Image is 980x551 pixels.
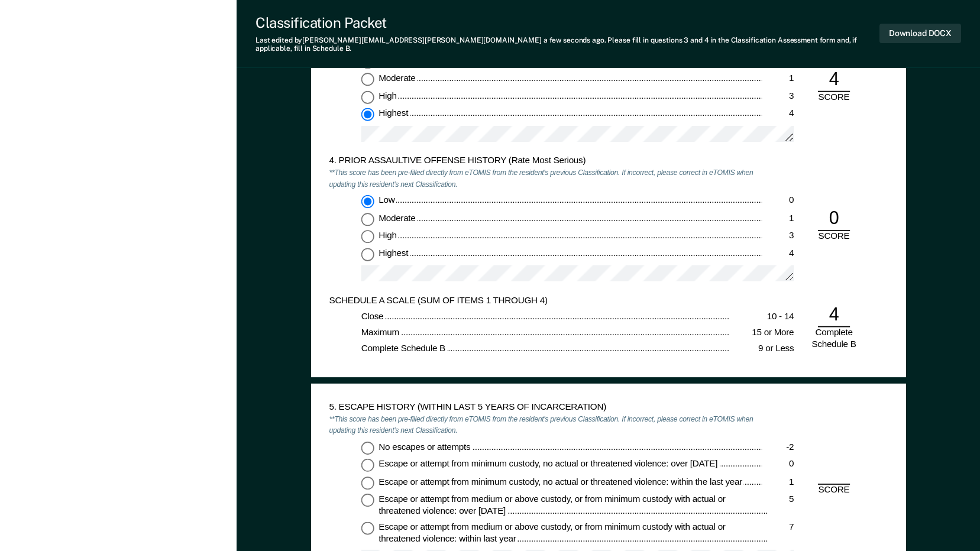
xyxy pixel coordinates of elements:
[361,73,374,86] input: Moderate1
[361,247,374,260] input: Highest4
[361,212,374,225] input: Moderate1
[810,92,858,103] div: SCORE
[361,327,400,337] span: Maximum
[818,303,850,327] div: 4
[762,247,794,259] div: 4
[379,247,410,257] span: Highest
[768,494,794,505] div: 5
[361,441,374,454] input: No escapes or attempts-2
[361,521,374,534] input: Escape or attempt from medium or above custody, or from minimum custody with actual or threatened...
[329,168,753,189] em: **This score has been pre-filled directly from eTOMIS from the resident's previous Classification...
[329,155,762,167] div: 4. PRIOR ASSAULTIVE OFFENSE HISTORY (Rate Most Serious)
[329,401,762,413] div: 5. ESCAPE HISTORY (WITHIN LAST 5 YEARS OF INCARCERATION)
[379,212,417,222] span: Moderate
[361,90,374,103] input: High3
[379,108,410,118] span: Highest
[361,476,374,489] input: Escape or attempt from minimum custody, no actual or threatened violence: within the last year1
[361,230,374,243] input: High3
[379,90,398,101] span: High
[762,108,794,120] div: 4
[818,67,850,92] div: 4
[730,310,794,322] div: 10 - 14
[361,310,385,320] span: Close
[762,459,794,471] div: 0
[762,230,794,242] div: 3
[329,414,753,435] em: **This score has been pre-filled directly from eTOMIS from the resident's previous Classification...
[379,476,744,486] span: Escape or attempt from minimum custody, no actual or threatened violence: within the last year
[255,36,879,53] div: Last edited by [PERSON_NAME][EMAIL_ADDRESS][PERSON_NAME][DOMAIN_NAME] . Please fill in questions ...
[544,36,604,44] span: a few seconds ago
[379,73,417,83] span: Moderate
[762,212,794,224] div: 1
[810,231,858,243] div: SCORE
[762,90,794,102] div: 3
[762,195,794,206] div: 0
[379,494,725,516] span: Escape or attempt from medium or above custody, or from minimum custody with actual or threatened...
[810,485,858,497] div: SCORE
[879,24,961,43] button: Download DOCX
[762,476,794,488] div: 1
[379,521,725,543] span: Escape or attempt from medium or above custody, or from minimum custody with actual or threatened...
[818,207,850,231] div: 0
[379,459,719,469] span: Escape or attempt from minimum custody, no actual or threatened violence: over [DATE]
[361,195,374,208] input: Low0
[379,195,396,205] span: Low
[762,441,794,453] div: -2
[762,73,794,85] div: 1
[361,459,374,472] input: Escape or attempt from minimum custody, no actual or threatened violence: over [DATE]0
[361,108,374,121] input: Highest4
[255,14,879,31] div: Classification Packet
[730,327,794,339] div: 15 or More
[730,343,794,355] div: 9 or Less
[810,328,858,351] div: Complete Schedule B
[768,521,794,533] div: 7
[329,294,762,306] div: SCHEDULE A SCALE (SUM OF ITEMS 1 THROUGH 4)
[361,56,374,69] input: Low0
[361,343,447,353] span: Complete Schedule B
[361,494,374,507] input: Escape or attempt from medium or above custody, or from minimum custody with actual or threatened...
[379,441,472,451] span: No escapes or attempts
[379,230,398,240] span: High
